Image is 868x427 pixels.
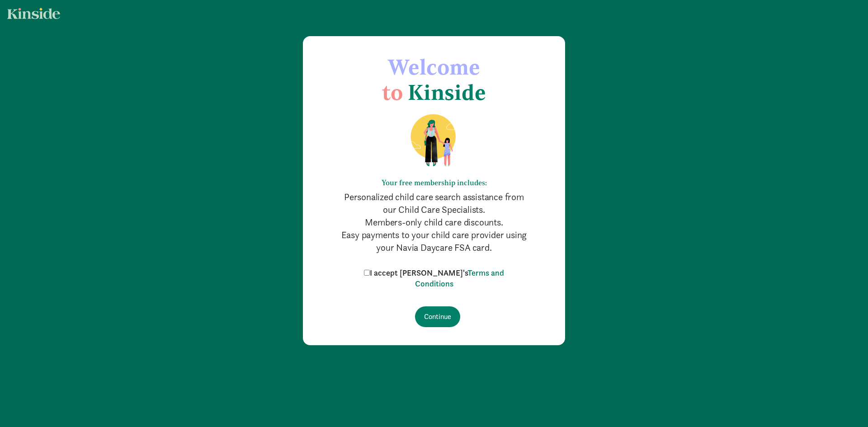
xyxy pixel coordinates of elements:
[339,178,529,187] h6: Your free membership includes:
[364,270,370,276] input: I accept [PERSON_NAME]'sTerms and Conditions
[388,54,480,80] span: Welcome
[400,113,469,168] img: illustration-mom-daughter.png
[339,216,529,229] p: Members-only child care discounts.
[339,191,529,216] p: Personalized child care search assistance from our Child Care Specialists.
[7,8,60,19] img: light.svg
[339,229,529,254] p: Easy payments to your child care provider using your Navia Daycare FSA card.
[408,79,486,105] span: Kinside
[382,79,403,105] span: to
[362,267,506,289] label: I accept [PERSON_NAME]'s
[415,267,505,289] a: Terms and Conditions
[415,306,460,327] input: Continue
